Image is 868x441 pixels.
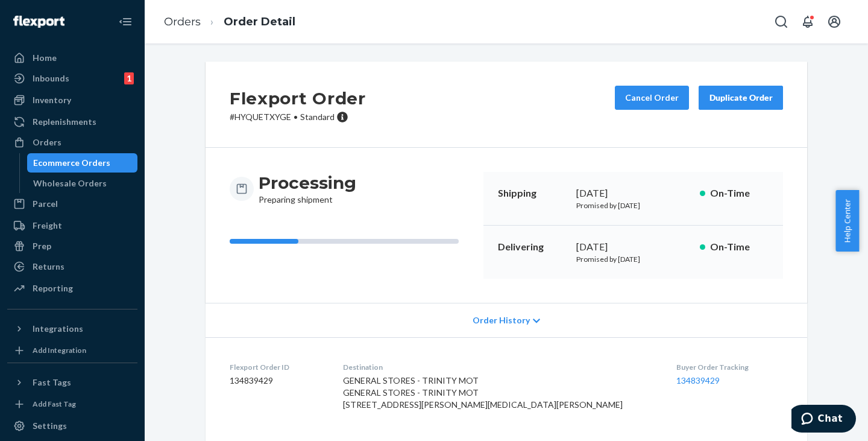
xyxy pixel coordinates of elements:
[576,200,690,211] p: Promised by [DATE]
[699,86,783,110] button: Duplicate Order
[13,16,64,28] img: Flexport logo
[7,416,137,436] a: Settings
[33,282,73,294] div: Reporting
[498,186,567,200] p: Shipping
[33,376,71,389] div: Fast Tags
[7,69,137,88] a: Inbounds1
[33,399,76,409] div: Add Fast Tag
[33,261,64,273] div: Returns
[33,157,110,169] div: Ecommerce Orders
[113,10,137,34] button: Close Navigation
[33,177,107,189] div: Wholesale Orders
[259,172,356,206] div: Preparing shipment
[791,405,856,435] iframe: Opens a widget where you can chat to one of our agents
[33,220,62,232] div: Freight
[7,319,137,338] button: Integrations
[230,86,366,111] h2: Flexport Order
[230,362,324,372] dt: Flexport Order ID
[676,375,720,385] a: 134839429
[822,10,846,34] button: Open account menu
[154,4,305,40] ol: breadcrumbs
[300,112,335,122] span: Standard
[164,15,201,28] a: Orders
[7,112,137,132] a: Replenishments
[230,111,366,123] p: # HYQUETXYGE
[33,345,86,355] div: Add Integration
[615,86,689,110] button: Cancel Order
[576,240,690,254] div: [DATE]
[33,72,69,84] div: Inbounds
[343,362,657,372] dt: Destination
[710,186,769,200] p: On-Time
[576,186,690,200] div: [DATE]
[7,90,137,110] a: Inventory
[473,314,530,326] span: Order History
[294,112,298,122] span: •
[769,10,793,34] button: Open Search Box
[676,362,783,372] dt: Buyer Order Tracking
[33,94,71,106] div: Inventory
[7,279,137,298] a: Reporting
[710,240,769,254] p: On-Time
[33,420,67,432] div: Settings
[27,153,138,173] a: Ecommerce Orders
[835,190,859,252] button: Help Center
[7,133,137,152] a: Orders
[230,375,324,387] dd: 134839429
[7,257,137,276] a: Returns
[33,116,96,128] div: Replenishments
[27,174,138,193] a: Wholesale Orders
[33,136,61,148] div: Orders
[796,10,820,34] button: Open notifications
[7,236,137,256] a: Prep
[124,72,134,84] div: 1
[7,216,137,235] a: Freight
[498,240,567,254] p: Delivering
[33,323,83,335] div: Integrations
[7,397,137,411] a: Add Fast Tag
[224,15,295,28] a: Order Detail
[33,240,51,252] div: Prep
[7,48,137,68] a: Home
[7,343,137,358] a: Add Integration
[7,194,137,214] a: Parcel
[576,254,690,264] p: Promised by [DATE]
[33,198,58,210] div: Parcel
[709,92,773,104] div: Duplicate Order
[7,373,137,392] button: Fast Tags
[259,172,356,194] h3: Processing
[343,375,623,410] span: GENERAL STORES - TRINITY MOT GENERAL STORES - TRINITY MOT [STREET_ADDRESS][PERSON_NAME][MEDICAL_D...
[33,52,57,64] div: Home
